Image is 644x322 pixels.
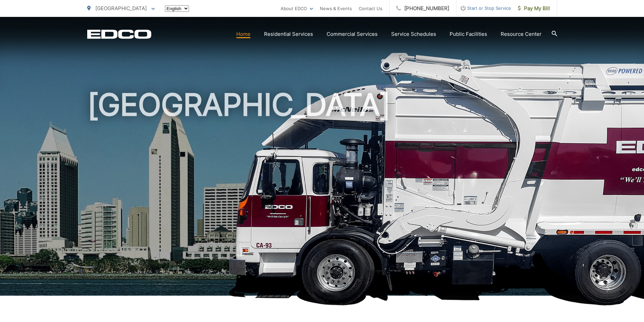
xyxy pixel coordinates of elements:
[391,30,436,38] a: Service Schedules
[95,5,147,11] span: [GEOGRAPHIC_DATA]
[518,4,550,13] span: Pay My Bill
[87,88,557,302] h1: [GEOGRAPHIC_DATA]
[327,30,378,38] a: Commercial Services
[320,4,352,13] a: News & Events
[501,30,542,38] a: Resource Center
[359,4,382,13] a: Contact Us
[264,30,313,38] a: Residential Services
[165,5,189,12] select: Select a language
[281,4,313,13] a: About EDCO
[87,29,151,39] a: EDCD logo. Return to the homepage.
[450,30,487,38] a: Public Facilities
[236,30,251,38] a: Home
